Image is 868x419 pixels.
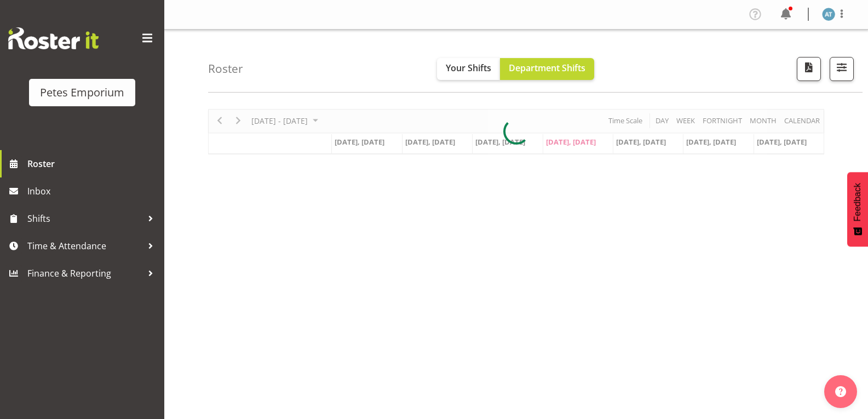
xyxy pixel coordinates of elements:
span: Feedback [853,183,863,221]
h4: Roster [208,62,243,75]
span: Department Shifts [509,62,585,74]
span: Inbox [27,183,159,199]
button: Download a PDF of the roster according to the set date range. [797,57,821,81]
span: Your Shifts [446,62,491,74]
img: Rosterit website logo [8,27,99,49]
button: Department Shifts [500,58,594,80]
button: Feedback - Show survey [847,172,868,246]
span: Time & Attendance [27,238,142,254]
span: Shifts [27,210,142,227]
button: Your Shifts [437,58,500,80]
img: help-xxl-2.png [835,386,846,397]
div: Petes Emporium [40,84,124,101]
span: Finance & Reporting [27,265,142,282]
span: Roster [27,156,159,172]
img: alex-micheal-taniwha5364.jpg [822,8,835,21]
button: Filter Shifts [830,57,854,81]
